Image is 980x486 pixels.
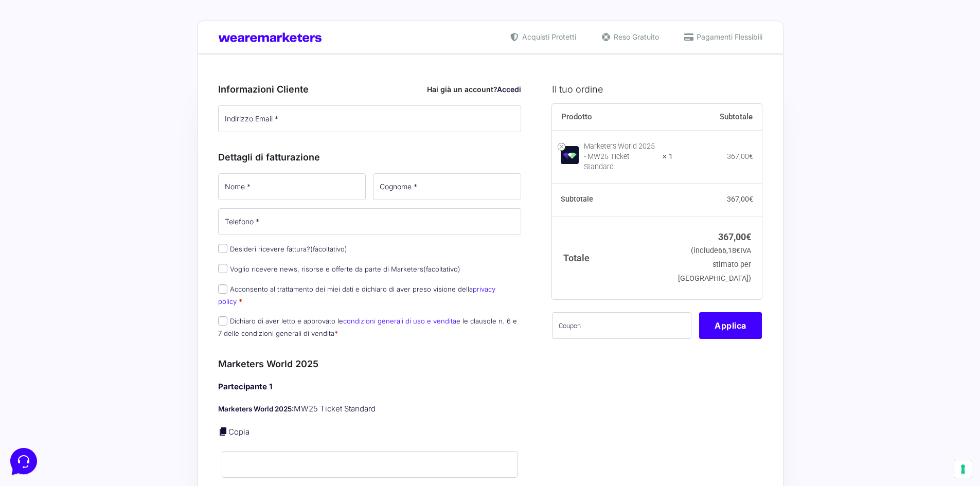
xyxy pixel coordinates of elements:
button: Applica [699,312,762,339]
label: Desideri ricevere fattura? [218,245,347,253]
span: (facoltativo) [310,245,347,253]
button: Messaggi [72,330,135,354]
h3: Informazioni Cliente [218,82,522,96]
p: MW25 Ticket Standard [218,403,522,415]
button: Inizia una conversazione [16,86,189,107]
img: dark [16,58,37,78]
button: Aiuto [134,330,198,354]
img: dark [33,58,54,78]
img: Marketers World 2025 - MW25 Ticket Standard [561,146,579,164]
p: Aiuto [158,345,173,354]
h3: Marketers World 2025 [218,357,522,371]
button: Home [8,330,72,354]
th: Prodotto [552,104,673,131]
div: Marketers World 2025 - MW25 Ticket Standard [584,141,656,172]
span: Le tue conversazioni [16,41,87,49]
span: 66,18 [718,246,740,255]
bdi: 367,00 [718,231,751,242]
bdi: 367,00 [727,152,753,160]
label: Voglio ricevere news, risorse e offerte da parte di Marketers [218,265,460,273]
input: Cognome * [373,173,521,200]
input: Voglio ricevere news, risorse e offerte da parte di Marketers(facoltativo) [218,264,227,273]
span: Trova una risposta [16,128,80,136]
a: Copia i dettagli dell'acquirente [218,426,228,437]
span: Acquisti Protetti [520,31,576,42]
a: Accedi [497,85,521,94]
input: Acconsento al trattamento dei miei dati e dichiaro di aver preso visione dellaprivacy policy [218,284,227,294]
label: Dichiaro di aver letto e approvato le e le clausole n. 6 e 7 delle condizioni generali di vendita [218,317,517,337]
th: Subtotale [673,104,762,131]
input: Nome * [218,173,366,200]
input: Desideri ricevere fattura?(facoltativo) [218,244,227,253]
strong: × 1 [663,152,673,162]
input: Telefono * [218,208,522,235]
p: Messaggi [89,345,117,354]
label: Acconsento al trattamento dei miei dati e dichiaro di aver preso visione della [218,285,495,305]
small: (include IVA stimato per [GEOGRAPHIC_DATA]) [678,246,751,283]
h4: Partecipante 1 [218,381,522,393]
input: Cerca un articolo... [23,150,168,160]
h3: Dettagli di fatturazione [218,150,522,164]
h2: Ciao da Marketers 👋 [8,8,173,25]
h3: Il tuo ordine [552,82,762,96]
input: Coupon [552,312,691,339]
th: Totale [552,216,673,299]
span: € [736,246,740,255]
span: Inizia una conversazione [67,93,152,101]
span: € [749,195,753,203]
a: condizioni generali di uso e vendita [343,317,456,325]
input: Dichiaro di aver letto e approvato lecondizioni generali di uso e venditae le clausole n. 6 e 7 d... [218,316,227,326]
div: Hai già un account? [427,84,521,95]
iframe: Customerly Messenger Launcher [8,446,39,477]
span: Pagamenti Flessibili [694,31,762,42]
strong: Marketers World 2025: [218,405,294,413]
img: dark [49,58,70,78]
th: Subtotale [552,184,673,217]
button: Le tue preferenze relative al consenso per le tecnologie di tracciamento [954,460,972,478]
p: Home [31,345,48,354]
span: Reso Gratuito [611,31,659,42]
a: Copia [228,427,250,437]
bdi: 367,00 [727,195,753,203]
a: privacy policy [218,285,495,305]
a: Apri Centro Assistenza [110,128,189,136]
span: € [749,152,753,160]
span: € [746,231,751,242]
input: Indirizzo Email * [218,105,522,132]
span: (facoltativo) [423,265,460,273]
